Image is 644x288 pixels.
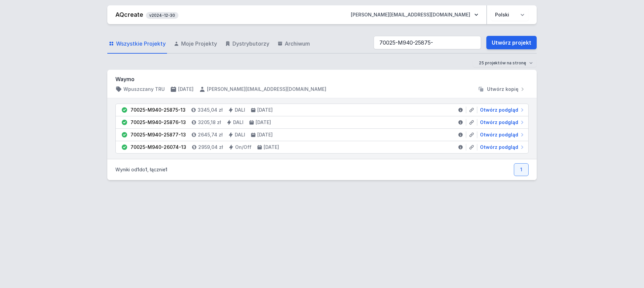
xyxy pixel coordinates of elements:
h4: Wpuszczany TRU [123,86,165,93]
a: Otwórz podgląd [477,131,526,138]
h4: 2645,74 zł [198,131,223,138]
span: Archiwum [285,40,310,48]
h4: [DATE] [257,131,273,138]
span: Utwórz kopię [487,86,519,93]
a: Otwórz podgląd [477,119,526,126]
h3: Waymo [115,75,529,83]
span: Otwórz podgląd [480,107,518,113]
h4: 3345,04 zł [198,107,223,113]
a: 1 [514,163,529,176]
a: Otwórz podgląd [477,107,526,113]
span: Otwórz podgląd [480,119,518,126]
button: [PERSON_NAME][EMAIL_ADDRESS][DOMAIN_NAME] [345,9,484,21]
h4: [DATE] [178,86,194,93]
input: Szukaj wśród projektów i wersji... [374,36,481,49]
span: Otwórz podgląd [480,131,518,138]
h4: DALI [235,107,245,113]
p: Wyniki od do , łącznie [115,166,167,173]
span: Otwórz podgląd [480,144,518,151]
a: Otwórz podgląd [477,144,526,151]
h4: [DATE] [257,107,273,113]
a: Moje Projekty [172,34,218,54]
div: 70025-M940-25877-13 [130,131,186,138]
a: AQcreate [115,11,143,18]
h4: [DATE] [256,119,271,126]
div: 70025-M940-25875-13 [130,107,185,113]
span: v2024-12-30 [149,13,175,18]
a: Wszystkie Projekty [107,34,167,54]
h4: DALI [235,131,245,138]
h4: 3205,18 zł [198,119,221,126]
div: 70025-M940-26074-13 [130,144,186,151]
a: Dystrybutorzy [224,34,271,54]
span: Wszystkie Projekty [116,40,166,48]
div: 70025-M940-25876-13 [130,119,186,126]
span: Moje Projekty [181,40,217,48]
span: 1 [137,167,139,172]
a: Archiwum [276,34,311,54]
span: 1 [165,167,167,172]
span: Dystrybutorzy [232,40,269,48]
h4: [DATE] [264,144,279,151]
a: Utwórz projekt [486,36,537,49]
h4: On/Off [235,144,252,151]
button: v2024-12-30 [146,11,178,19]
h4: DALI [233,119,244,126]
span: 1 [145,167,147,172]
h4: [PERSON_NAME][EMAIL_ADDRESS][DOMAIN_NAME] [207,86,326,93]
button: Utwórz kopię [475,86,529,93]
h4: 2959,04 zł [198,144,223,151]
select: Wybierz język [491,9,529,21]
